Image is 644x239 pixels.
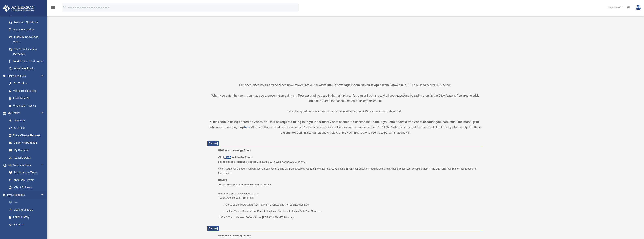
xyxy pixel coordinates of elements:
span: arrow_drop_up [40,109,48,117]
img: Anderson Advisors Platinum Portal [2,5,36,12]
a: Box [5,199,50,206]
span: Platinum Knowledge Room [218,149,251,152]
iframe: 231110_Toby_KnowledgeRoom [289,12,401,76]
b: Structure Implementation Workshop - Day 2 [218,183,271,186]
a: Client Referrals [5,184,50,191]
a: CTA Hub [5,124,50,132]
div: Tax Toolbox [13,81,45,86]
p: When you enter the room you will see a presentation going on. Rest assured, you are in the right ... [218,167,480,175]
a: Tax Due Dates [5,154,50,162]
p: Our open office hours and helplines have moved into our new ! The revised schedule is below. [207,83,483,88]
a: Answered Questions [5,18,50,26]
a: Wholesale Trust Kit [5,102,50,109]
b: For the best experience join via Zoom App with Webinar ID: [218,160,290,163]
a: Anderson System [5,176,50,184]
li: Putting Money Back In Your Pocket: Implementing Tax Strategies With Your Structure [225,209,480,213]
a: HERE [224,156,231,159]
a: Tax & Bookkeeping Packages [5,45,50,57]
i: menu [51,5,55,10]
a: Entity Change Request [5,132,50,139]
p: 923 6744 4897 [218,155,480,164]
div: Wholesale Trust Kit [13,103,45,108]
span: arrow_drop_up [40,161,48,169]
p: 1:00 - 2:00pm: General FAQs with our [PERSON_NAME] Attorneys [218,215,480,220]
a: My Documentsarrow_drop_up [3,191,50,199]
span: arrow_drop_up [40,72,48,80]
a: Virtual Bookkeeping [5,87,50,95]
div: Virtual Bookkeeping [13,89,45,93]
a: Land Trust Kit [5,95,50,102]
a: Binder Walkthrough [5,139,50,147]
a: menu [51,7,55,10]
i: search [63,5,67,9]
b: Click to Join the Room [218,156,252,159]
strong: . [250,126,251,129]
img: User Pic [636,5,641,10]
a: My Blueprint [5,146,50,154]
li: Great Books Make Great Tax Returns: Bookkeeping For Business Entities [225,203,480,207]
p: Need to speak with someone in a more detailed fashion? We can accommodate that! [207,109,483,114]
span: [DATE] [209,227,218,230]
span: Platinum Knowledge Room [218,234,251,237]
a: My Anderson Team [5,169,50,176]
a: My Entitiesarrow_drop_up [3,109,50,117]
a: Document Review [5,26,50,33]
div: All Office Hours listed below are in the Pacific Time Zone. Office Hour events are restricted to ... [207,119,483,135]
a: Tax Toolbox [5,80,50,87]
a: Portal Feedback [5,65,50,72]
strong: *This room is being hosted on Zoom. You will be required to log in to your personal Zoom account ... [209,120,480,129]
span: arrow_drop_up [40,191,48,199]
p: Presenter: [PERSON_NAME], Esq. Topics/Agenda 9am - 1pm PST: [218,178,480,200]
strong: Platinum Knowledge Room, which is open from 9am-2pm PT [321,83,408,87]
a: Forms Library [5,213,50,221]
a: Meeting Minutes [5,206,50,213]
a: here [244,126,250,129]
u: [DATE] [218,179,227,181]
a: Notarize [5,221,50,228]
p: When you enter the room, you may see a presentation going on. Rest assured, you are in the right ... [207,93,483,104]
a: Overview [5,117,50,124]
div: Land Trust Kit [13,96,45,101]
a: Digital Productsarrow_drop_up [3,72,50,80]
a: My Anderson Teamarrow_drop_up [3,161,50,169]
span: [DATE] [209,142,218,145]
a: Land Trust & Deed Forum [5,57,50,65]
a: Platinum Knowledge Room [5,33,48,45]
